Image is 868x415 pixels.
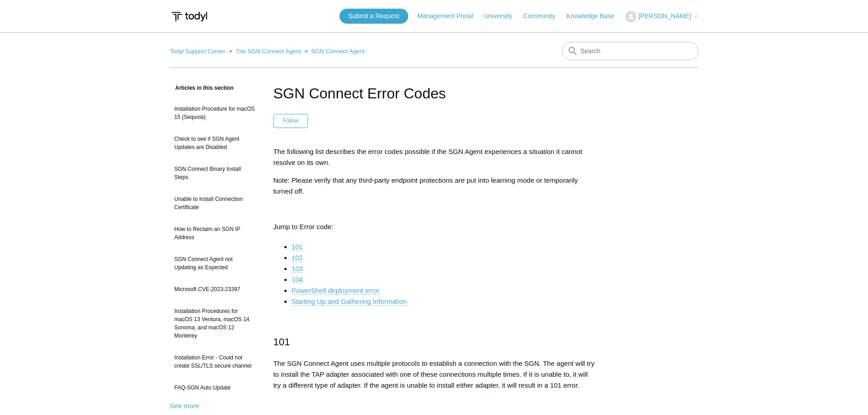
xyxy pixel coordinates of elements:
[292,265,303,273] a: 103
[227,48,303,55] li: The SGN Connect Agent
[170,48,226,55] a: Todyl Support Center
[170,8,209,25] img: Todyl Support Center Help Center home page
[523,11,565,21] a: Community
[170,281,260,298] a: Microsoft CVE-2023-23397
[292,254,303,262] a: 102
[484,11,521,21] a: University
[170,48,227,55] li: Todyl Support Center
[292,287,380,295] a: PowerShell deployment error
[273,175,595,197] p: Note: Please verify that any third-party endpoint protections are put into learning mode or tempo...
[638,12,691,20] span: [PERSON_NAME]
[292,276,303,284] a: 104
[170,130,260,156] a: Check to see if SGN Agent Updates are Disabled
[170,100,260,126] a: Installation Procedure for macOS 15 (Sequoia)
[170,160,260,186] a: SGN Connect Binary Install Steps
[311,48,365,55] a: SGN Connect Agent
[339,9,408,24] a: Submit a Request
[562,42,699,60] input: Search
[625,11,698,22] button: [PERSON_NAME]
[170,220,260,246] a: How to Reclaim an SGN IP Address
[170,190,260,216] a: Unable to Install Connection Certificate
[170,302,260,344] a: Installation Procedures for macOS 13 Ventura, macOS 14 Sonoma, and macOS 12 Monterey
[292,297,407,306] a: Starting Up and Gathering Information
[273,221,595,232] p: Jump to Error code:
[273,146,595,168] p: The following list describes the error codes possible if the SGN Agent experiences a situation it...
[566,11,623,21] a: Knowledge Base
[170,379,260,396] a: FAQ-SGN Auto Update
[236,48,301,55] a: The SGN Connect Agent
[170,349,260,374] a: Installation Error - Could not create SSL/TLS secure channel
[273,358,595,391] p: The SGN Connect Agent uses multiple protocols to establish a connection with the SGN. The agent w...
[417,11,482,21] a: Management Portal
[303,48,365,55] li: SGN Connect Agent
[170,251,260,276] a: SGN Connect Agent not Updating as Expected
[273,334,595,350] h2: 101
[292,243,303,251] a: 101
[170,402,200,410] a: See more
[273,82,595,104] h1: SGN Connect Error Codes
[273,114,308,128] button: Follow Article
[170,85,234,91] span: Articles in this section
